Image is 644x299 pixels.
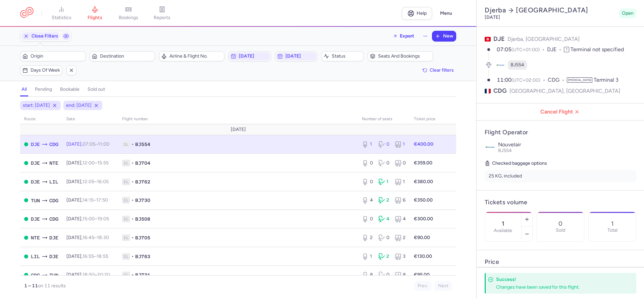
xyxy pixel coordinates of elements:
span: Lesquin, Lille, France [49,178,58,185]
p: Total [607,228,618,233]
span: end: [DATE] [66,102,92,109]
span: (UTC+01:00) [512,47,540,53]
time: 18:50 [83,272,95,278]
strong: €380.00 [414,179,433,184]
span: • [131,234,134,241]
time: 18:55 [97,253,108,259]
div: 2 [378,253,389,260]
span: CDG [493,87,507,95]
span: DJE [493,35,505,43]
span: – [83,179,109,184]
span: 1L [122,141,130,148]
button: Status [321,51,364,61]
span: – [83,197,108,203]
div: 8 [395,272,406,278]
span: [DATE], [66,179,109,184]
button: Origin [20,51,86,61]
div: 0 [362,216,373,222]
span: Export [400,33,414,39]
span: [DATE] [239,54,268,59]
span: – [83,272,110,278]
p: 0 [558,220,562,227]
div: 1 [378,178,389,185]
span: BJ731 [135,272,150,278]
span: BJ554 [135,141,150,148]
span: [DATE], [66,216,109,222]
p: Nouvelair [498,142,636,148]
span: [DATE], [66,197,108,203]
span: Carthage, Tunis, Tunisia [49,272,58,279]
button: [DATE] [228,51,271,61]
time: 16:55 [83,253,94,259]
strong: €130.00 [414,253,432,259]
span: BJ554 [498,148,512,153]
div: Changes have been saved for this flight. [496,284,622,290]
span: Djerba-Zarzis, Djerba, Tunisia [31,215,40,223]
span: BJ554 [511,62,524,68]
span: Charles De Gaulle, Paris, France [49,215,58,223]
span: [MEDICAL_DATA] [567,77,592,83]
time: [DATE] [485,14,500,20]
time: 16:05 [97,179,109,184]
span: flights [88,15,102,21]
span: Clear filters [430,68,454,73]
span: Airline & Flight No. [169,54,222,59]
span: T [564,47,569,52]
span: (UTC+02:00) [512,77,540,83]
div: 0 [378,160,389,166]
span: CDG [548,76,567,84]
div: 0 [378,272,389,278]
span: – [83,253,108,259]
time: 17:50 [96,197,108,203]
div: 0 [395,160,406,166]
time: 12:00 [83,160,95,166]
span: CDG [49,197,58,204]
span: [DATE], [66,253,108,259]
th: route [20,114,62,124]
strong: €400.00 [414,141,433,147]
span: BJ730 [135,197,150,204]
time: 11:00 [497,77,512,83]
span: 1L [122,197,130,204]
div: 4 [378,216,389,222]
time: 19:05 [97,216,109,222]
span: New [443,33,453,39]
h4: Price [485,258,636,266]
span: DJE [31,141,40,148]
time: 07:05 [83,141,95,147]
div: 2 [395,234,406,241]
p: Sold [556,228,565,233]
span: Djerba-Zarzis, Djerba, Tunisia [31,159,40,167]
th: number of seats [358,114,410,124]
span: • [131,216,134,222]
span: • [131,160,134,166]
span: [DATE], [66,272,110,278]
th: Ticket price [410,114,439,124]
time: 11:00 [98,141,109,147]
span: Charles De Gaulle, Paris, France [49,141,58,148]
time: 15:55 [97,160,109,166]
time: 18:30 [97,235,109,240]
h4: all [21,86,27,92]
button: Close Filters [20,31,61,41]
a: CitizenPlane red outlined logo [20,7,34,19]
th: date [62,114,118,124]
p: 1 [611,220,613,227]
span: reports [154,15,170,21]
a: bookings [112,6,145,21]
span: • [131,197,134,204]
span: start: [DATE] [23,102,50,109]
time: 20:20 [97,272,110,278]
span: Seats and bookings [378,54,431,59]
button: Days of week [20,65,62,75]
span: Djerba-Zarzis, Djerba, Tunisia [49,234,58,241]
strong: €300.00 [414,216,433,222]
span: Destination [100,54,153,59]
h4: pending [35,86,52,92]
span: bookings [119,15,138,21]
button: Prev. [414,281,432,291]
span: 1L [122,178,130,185]
span: Carthage, Tunis, Tunisia [31,197,40,204]
div: 8 [362,272,373,278]
strong: 1 – 11 [24,283,38,289]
